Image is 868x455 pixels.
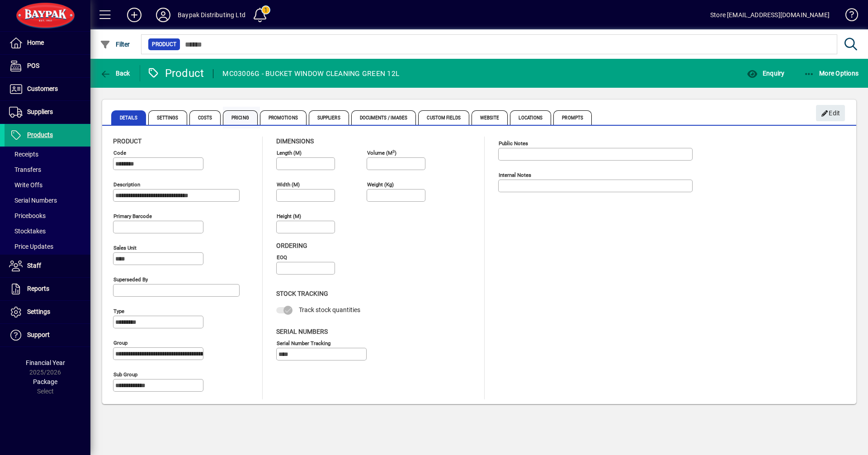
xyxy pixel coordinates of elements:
mat-label: Sub group [113,371,137,378]
button: Filter [98,36,132,52]
div: Baypak Distributing Ltd [178,8,245,22]
a: Knowledge Base [839,2,857,31]
a: POS [5,55,90,77]
span: More Options [804,70,859,77]
mat-label: Type [113,308,124,314]
span: Settings [148,110,187,125]
span: Package [33,378,57,385]
button: Back [98,65,132,81]
span: Filter [100,41,130,48]
span: Financial Year [26,359,65,366]
button: Profile [149,7,178,23]
button: Add [120,7,149,23]
span: Promotions [260,110,307,125]
a: Suppliers [5,101,90,123]
span: Custom Fields [418,110,469,125]
mat-label: Length (m) [277,150,302,156]
span: Home [27,39,44,46]
span: Price Updates [9,243,53,250]
button: Edit [816,105,845,121]
span: Suppliers [309,110,349,125]
span: Track stock quantities [299,306,360,313]
app-page-header-button: Back [90,65,140,81]
span: Receipts [9,151,38,158]
span: Settings [27,308,50,315]
span: Stocktakes [9,227,46,235]
span: Enquiry [747,70,784,77]
a: Receipts [5,147,90,162]
span: Reports [27,285,49,292]
mat-label: Description [113,181,140,188]
span: Prompts [553,110,592,125]
a: Staff [5,255,90,277]
span: Serial Numbers [276,328,328,335]
mat-label: Public Notes [499,140,528,147]
button: Enquiry [745,65,787,81]
span: Product [113,137,142,145]
mat-label: Volume (m ) [367,150,396,156]
a: Write Offs [5,177,90,193]
span: Details [111,110,146,125]
span: Ordering [276,242,307,249]
a: Support [5,324,90,346]
span: Products [27,131,53,138]
span: Dimensions [276,137,314,145]
a: Reports [5,278,90,300]
mat-label: Primary barcode [113,213,152,219]
a: Stocktakes [5,223,90,239]
span: Transfers [9,166,41,173]
button: More Options [802,65,861,81]
span: Product [152,40,176,49]
span: POS [27,62,39,69]
a: Price Updates [5,239,90,254]
span: Back [100,70,130,77]
span: Serial Numbers [9,197,57,204]
div: Product [147,66,204,81]
sup: 3 [392,149,395,153]
a: Pricebooks [5,208,90,223]
span: Documents / Images [351,110,416,125]
span: Pricebooks [9,212,46,219]
mat-label: Serial Number tracking [277,340,330,346]
a: Transfers [5,162,90,177]
span: Suppliers [27,108,53,115]
mat-label: Internal Notes [499,172,531,178]
mat-label: Width (m) [277,181,300,188]
div: MC03006G - BUCKET WINDOW CLEANING GREEN 12L [222,66,399,81]
mat-label: EOQ [277,254,287,261]
div: Store [EMAIL_ADDRESS][DOMAIN_NAME] [710,8,830,22]
span: Customers [27,85,58,92]
a: Customers [5,78,90,100]
mat-label: Code [113,150,126,156]
span: Website [472,110,508,125]
span: Costs [189,110,221,125]
a: Home [5,32,90,54]
mat-label: Superseded by [113,276,148,283]
span: Locations [510,110,551,125]
span: Pricing [223,110,258,125]
mat-label: Sales unit [113,245,137,251]
mat-label: Height (m) [277,213,301,219]
a: Serial Numbers [5,193,90,208]
a: Settings [5,301,90,323]
span: Support [27,331,50,338]
span: Staff [27,262,41,269]
mat-label: Group [113,340,127,346]
span: Edit [821,106,840,121]
span: Write Offs [9,181,42,189]
span: Stock Tracking [276,290,328,297]
mat-label: Weight (Kg) [367,181,394,188]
